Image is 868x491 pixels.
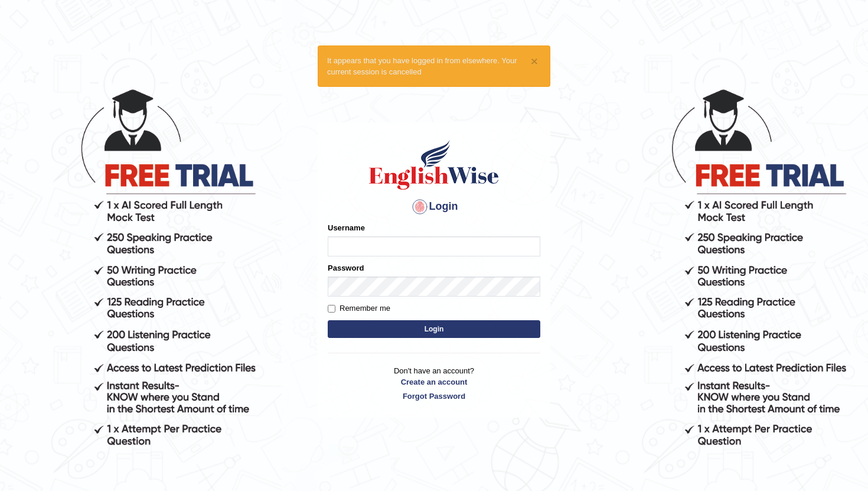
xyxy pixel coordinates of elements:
h4: Login [328,197,540,216]
p: Don't have an account? [328,365,540,402]
a: Create an account [328,376,540,388]
label: Remember me [328,303,390,314]
button: Login [328,320,540,338]
label: Password [328,262,364,274]
button: × [531,55,538,67]
img: Logo of English Wise sign in for intelligent practice with AI [367,138,501,191]
input: Remember me [328,305,335,313]
a: Forgot Password [328,391,540,402]
label: Username [328,222,365,233]
div: It appears that you have logged in from elsewhere. Your current session is cancelled [318,45,550,87]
